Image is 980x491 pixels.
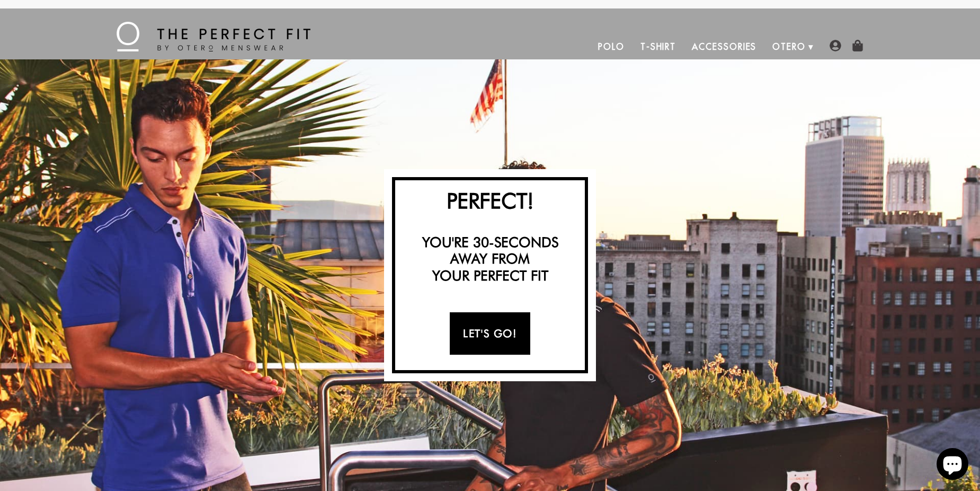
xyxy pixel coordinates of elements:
[933,448,972,483] inbox-online-store-chat: Shopify online store chat
[450,312,530,355] a: Let's Go!
[830,40,841,51] img: user-account-icon.png
[632,34,684,59] a: T-Shirt
[400,234,580,284] h3: You're 30-seconds away from your perfect fit
[764,34,814,59] a: Otero
[400,188,580,213] h2: Perfect!
[117,22,310,51] img: The Perfect Fit - by Otero Menswear - Logo
[590,34,632,59] a: Polo
[852,40,863,51] img: shopping-bag-icon.png
[684,34,764,59] a: Accessories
